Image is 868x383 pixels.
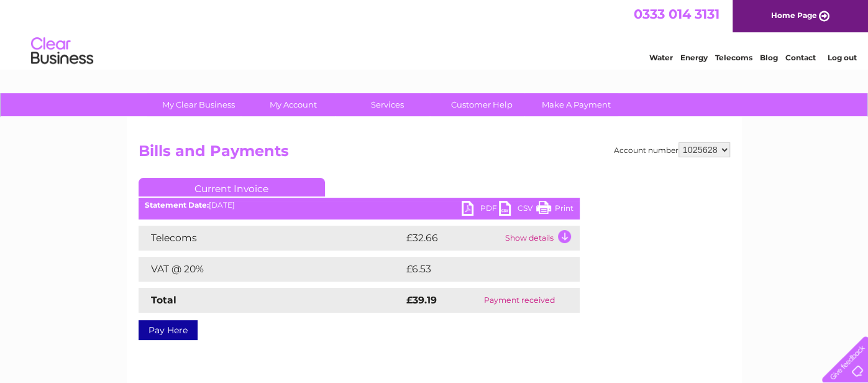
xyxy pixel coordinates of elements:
a: 0333 014 3131 [634,6,720,22]
div: Clear Business is a trading name of Verastar Limited (registered in [GEOGRAPHIC_DATA] No. 3667643... [141,7,728,60]
td: £32.66 [403,226,502,251]
td: £6.53 [403,257,550,282]
a: Current Invoice [139,178,325,196]
a: My Account [242,93,344,116]
h2: Bills and Payments [139,142,730,166]
a: Print [536,201,573,219]
a: Contact [785,53,816,62]
strong: Total [151,294,176,306]
td: Show details [502,226,580,251]
img: logo.png [30,32,94,70]
a: My Clear Business [147,93,250,116]
td: Telecoms [139,226,403,251]
div: [DATE] [139,201,580,210]
a: Customer Help [431,93,533,116]
a: Telecoms [715,53,752,62]
a: Log out [827,53,856,62]
a: Blog [760,53,778,62]
div: Account number [614,142,730,157]
a: Energy [680,53,708,62]
a: CSV [499,201,536,219]
a: PDF [462,201,499,219]
a: Services [336,93,439,116]
td: Payment received [460,288,579,313]
strong: £39.19 [406,294,437,306]
a: Make A Payment [525,93,628,116]
a: Water [649,53,673,62]
b: Statement Date: [145,200,209,210]
a: Pay Here [139,320,198,340]
td: VAT @ 20% [139,257,403,282]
